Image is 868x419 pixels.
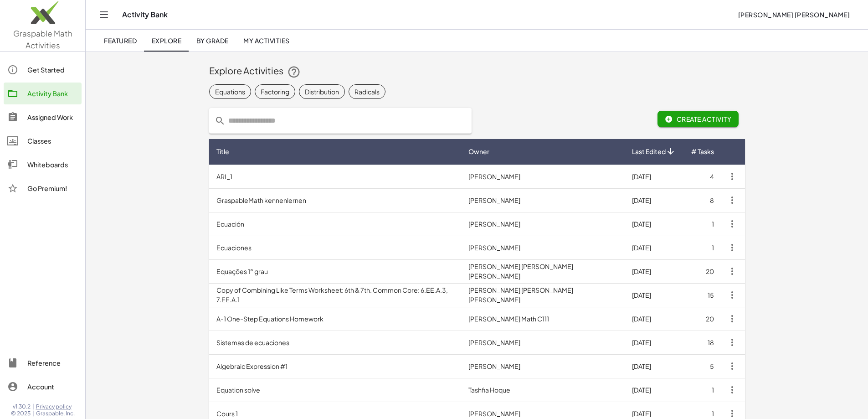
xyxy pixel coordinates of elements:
[4,106,82,128] a: Assigned Work
[683,307,721,331] td: 20
[27,159,78,170] div: Whiteboards
[104,36,137,45] span: Featured
[305,87,339,97] div: Distribution
[683,331,721,354] td: 18
[461,188,624,212] td: [PERSON_NAME]
[683,283,721,307] td: 15
[151,36,181,45] span: Explore
[354,87,380,97] div: Radicals
[625,354,683,378] td: [DATE]
[97,7,111,22] button: Toggle navigation
[625,212,683,236] td: [DATE]
[209,354,462,378] td: Algebraic Expression #1
[691,147,714,156] span: # Tasks
[625,307,683,331] td: [DATE]
[36,403,75,410] a: Privacy policy
[461,236,624,259] td: [PERSON_NAME]
[196,36,228,45] span: By Grade
[32,403,34,410] span: |
[209,331,462,354] td: Sistemas de ecuaciones
[243,36,290,45] span: My Activities
[27,88,78,99] div: Activity Bank
[209,188,462,212] td: GraspableMath kennenlernen
[216,147,229,156] span: Title
[32,410,34,417] span: |
[683,188,721,212] td: 8
[209,283,462,307] td: Copy of Combining Like Terms Worksheet: 6th & 7th. Common Core: 6.EE.A.3, 7.EE.A.1
[625,283,683,307] td: [DATE]
[27,64,78,75] div: Get Started
[468,147,489,156] span: Owner
[683,378,721,402] td: 1
[4,59,82,81] a: Get Started
[261,87,289,97] div: Factoring
[461,165,624,188] td: [PERSON_NAME]
[683,212,721,236] td: 1
[461,378,624,402] td: Tashfia Hoque
[461,212,624,236] td: [PERSON_NAME]
[461,283,624,307] td: [PERSON_NAME] [PERSON_NAME] [PERSON_NAME]
[461,259,624,283] td: [PERSON_NAME] [PERSON_NAME] [PERSON_NAME]
[625,236,683,259] td: [DATE]
[4,83,82,104] a: Activity Bank
[461,307,624,331] td: [PERSON_NAME] Math C111
[13,28,72,50] span: Graspable Math Activities
[36,410,75,417] span: Graspable, Inc.
[632,147,666,156] span: Last Edited
[209,212,462,236] td: Ecuación
[4,154,82,176] a: Whiteboards
[683,236,721,259] td: 1
[461,331,624,354] td: [PERSON_NAME]
[730,6,857,23] button: [PERSON_NAME] [PERSON_NAME]
[4,130,82,152] a: Classes
[625,378,683,402] td: [DATE]
[625,259,683,283] td: [DATE]
[625,188,683,212] td: [DATE]
[27,112,78,123] div: Assigned Work
[738,10,850,19] span: [PERSON_NAME] [PERSON_NAME]
[665,115,732,123] span: Create Activity
[209,378,462,402] td: Equation solve
[625,331,683,354] td: [DATE]
[625,165,683,188] td: [DATE]
[683,259,721,283] td: 20
[209,64,745,79] div: Explore Activities
[27,357,78,368] div: Reference
[209,307,462,331] td: A-1 One-Step Equations Homework
[27,381,78,392] div: Account
[209,236,462,259] td: Ecuaciones
[11,410,31,417] span: © 2025
[209,165,462,188] td: ARI_1
[215,87,245,97] div: Equations
[209,259,462,283] td: Equações 1° grau
[27,135,78,146] div: Classes
[657,111,739,127] button: Create Activity
[13,403,31,410] span: v1.30.2
[461,354,624,378] td: [PERSON_NAME]
[683,165,721,188] td: 4
[4,352,82,374] a: Reference
[4,376,82,398] a: Account
[683,354,721,378] td: 5
[27,183,78,194] div: Go Premium!
[215,115,226,126] i: prepended action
